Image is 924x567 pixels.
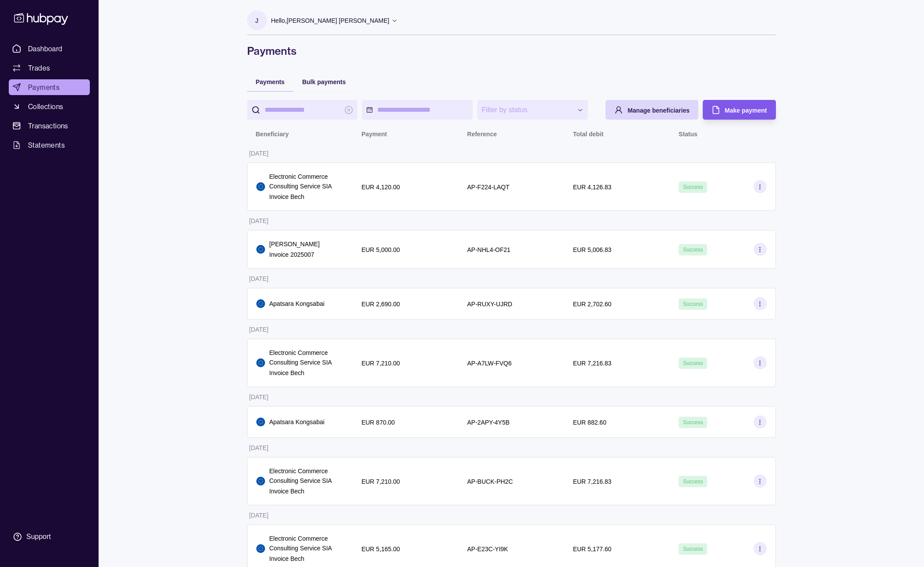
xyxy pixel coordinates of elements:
p: AP-BUCK-PH2C [467,478,513,485]
p: Apatsara Kongsabai [269,417,325,427]
p: AP-2APY-4Y5B [467,419,510,426]
span: Bulk payments [302,78,346,85]
p: EUR 2,690.00 [361,301,400,308]
a: Transactions [9,118,90,134]
p: [DATE] [249,393,269,400]
a: Dashboard [9,41,90,57]
a: Collections [9,99,90,114]
p: [DATE] [249,444,269,451]
p: [DATE] [249,150,269,157]
p: EUR 7,210.00 [361,360,400,367]
p: Status [679,131,697,138]
span: Make payment [725,107,767,114]
span: Manage beneficiaries [627,107,690,114]
p: Electronic Commerce Consulting Service SIA [269,348,344,367]
p: AP-A7LW-FVQ6 [467,360,511,367]
p: Total debit [573,131,604,138]
p: Electronic Commerce Consulting Service SIA [269,466,344,485]
p: EUR 2,702.60 [573,301,612,308]
button: Manage beneficiaries [605,100,698,120]
p: Invoice Bech [269,554,344,563]
a: Support [9,528,90,546]
p: EUR 870.00 [361,419,395,426]
p: Reference [467,131,497,138]
span: Trades [28,63,50,73]
p: EUR 5,165.00 [361,546,400,553]
span: Transactions [28,120,68,131]
p: AP-RUXY-UJRD [467,301,512,308]
p: Electronic Commerce Consulting Service SIA [269,534,344,553]
img: eu [256,182,265,191]
p: EUR 4,120.00 [361,184,400,191]
img: eu [256,418,265,426]
p: EUR 5,006.83 [573,246,612,253]
p: EUR 4,126.83 [573,184,612,191]
span: Success [683,360,703,366]
span: Success [683,478,703,485]
p: EUR 5,000.00 [361,246,400,253]
div: Support [26,532,51,542]
p: Beneficiary [256,131,289,138]
span: Success [683,247,703,253]
p: EUR 7,216.83 [573,360,612,367]
span: Success [683,301,703,307]
p: [DATE] [249,326,269,333]
span: Success [683,419,703,425]
p: Apatsara Kongsabai [269,299,325,308]
p: Invoice Bech [269,368,344,378]
a: Trades [9,60,90,76]
span: Collections [28,101,63,112]
p: Hello, [PERSON_NAME] [PERSON_NAME] [271,16,389,25]
img: eu [256,358,265,367]
img: eu [256,477,265,485]
span: Success [683,184,703,190]
p: AP-NHL4-OF21 [467,246,510,253]
img: eu [256,245,265,254]
p: EUR 7,210.00 [361,478,400,485]
h1: Payments [247,44,776,58]
p: [DATE] [249,217,269,224]
a: Statements [9,137,90,153]
p: Invoice Bech [269,486,344,496]
p: AP-F224-LAQT [467,184,509,191]
span: Payments [256,78,285,85]
span: Statements [28,140,65,150]
p: J [255,16,258,25]
p: [DATE] [249,275,269,282]
span: Success [683,546,703,552]
p: [DATE] [249,512,269,519]
p: Electronic Commerce Consulting Service SIA [269,172,344,191]
span: Dashboard [28,43,63,54]
p: Invoice 2025007 [269,250,320,259]
button: Make payment [703,100,775,120]
img: eu [256,299,265,308]
a: Payments [9,79,90,95]
p: AP-E23C-YI9K [467,546,508,553]
p: EUR 7,216.83 [573,478,612,485]
p: EUR 5,177.60 [573,546,612,553]
span: Payments [28,82,60,92]
p: EUR 882.60 [573,419,606,426]
img: eu [256,544,265,553]
p: Invoice Bech [269,192,344,202]
p: Payment [361,131,387,138]
p: [PERSON_NAME] [269,239,320,249]
input: search [265,100,340,120]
